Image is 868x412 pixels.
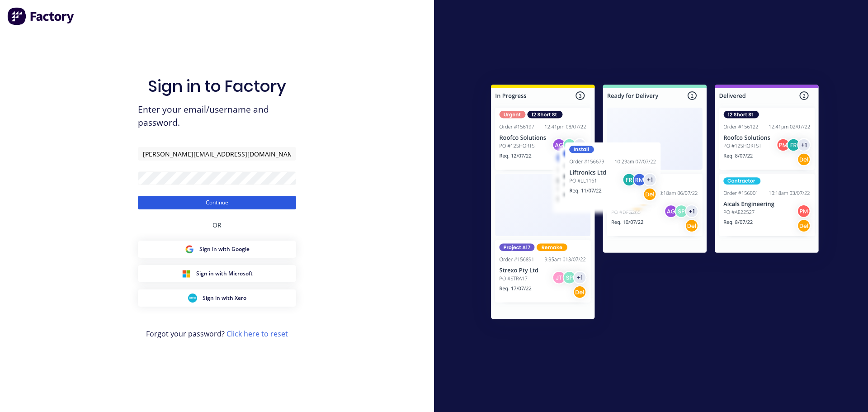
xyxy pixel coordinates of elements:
[138,147,296,161] input: Email/Username
[138,289,296,307] button: Xero Sign inSign in with Xero
[212,209,222,241] div: OR
[226,329,288,339] a: Click here to reset
[471,66,839,341] img: Sign in
[182,269,191,278] img: Microsoft Sign in
[196,270,253,278] span: Sign in with Microsoft
[203,294,246,302] span: Sign in with Xero
[148,76,286,96] h1: Sign in to Factory
[138,241,296,258] button: Google Sign inSign in with Google
[138,265,296,282] button: Microsoft Sign inSign in with Microsoft
[199,245,250,253] span: Sign in with Google
[138,103,296,129] span: Enter your email/username and password.
[7,7,75,25] img: Factory
[138,196,296,209] button: Continue
[185,245,194,254] img: Google Sign in
[188,294,197,303] img: Xero Sign in
[146,328,288,339] span: Forgot your password?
